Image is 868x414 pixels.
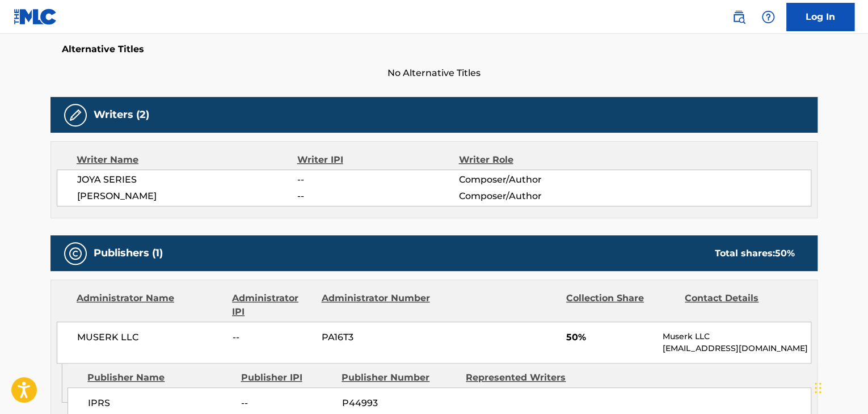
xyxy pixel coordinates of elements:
[775,248,795,259] span: 50 %
[50,66,818,80] span: No Alternative Titles
[94,108,149,121] h5: Writers (2)
[811,360,868,414] iframe: Chat Widget
[566,292,676,319] div: Collection Share
[77,292,224,319] div: Administrator Name
[458,173,605,187] span: Composer/Author
[232,292,313,319] div: Administrator IPI
[458,153,605,167] div: Writer Role
[321,292,431,319] div: Administrator Number
[62,44,806,55] h5: Alternative Titles
[297,153,459,167] div: Writer IPI
[297,173,458,187] span: --
[757,6,779,28] div: Help
[732,10,745,24] img: search
[815,371,821,405] div: Drag
[77,173,297,187] span: JOYA SERIES
[297,189,458,203] span: --
[241,371,333,385] div: Publisher IPI
[233,331,313,344] span: --
[77,189,297,203] span: [PERSON_NAME]
[685,292,795,319] div: Contact Details
[87,371,232,385] div: Publisher Name
[241,396,333,410] span: --
[342,396,457,410] span: P44993
[466,371,582,385] div: Represented Writers
[761,10,775,24] img: help
[14,9,57,25] img: MLC Logo
[77,331,224,344] span: MUSERK LLC
[715,247,795,260] div: Total shares:
[663,343,811,354] p: [EMAIL_ADDRESS][DOMAIN_NAME]
[727,6,750,28] a: Public Search
[458,189,605,203] span: Composer/Author
[566,331,654,344] span: 50%
[663,331,811,343] p: Muserk LLC
[69,108,82,122] img: Writers
[94,247,163,260] h5: Publishers (1)
[786,3,854,31] a: Log In
[69,247,82,260] img: Publishers
[77,153,297,167] div: Writer Name
[88,396,233,410] span: IPRS
[322,331,432,344] span: PA16T3
[342,371,457,385] div: Publisher Number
